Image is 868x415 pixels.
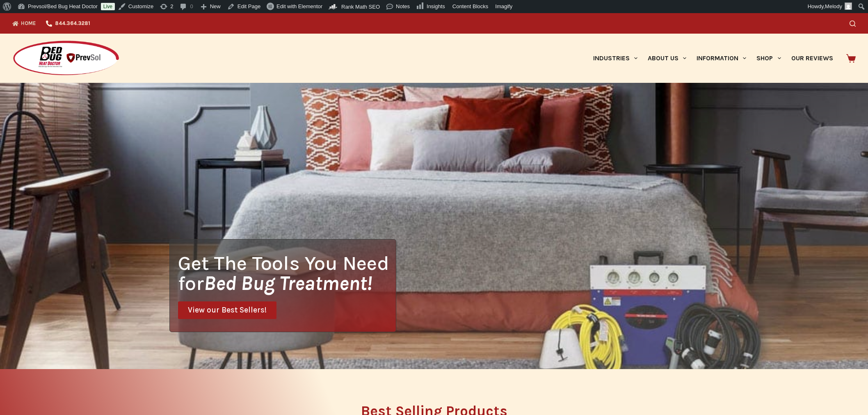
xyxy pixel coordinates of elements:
span: Melody [825,3,842,9]
a: About Us [642,34,691,83]
h1: Get The Tools You Need for [178,253,396,293]
a: Industries [588,34,642,83]
a: View our Best Sellers! [178,301,276,319]
a: Home [12,13,41,34]
span: Edit with Elementor [276,3,322,9]
span: Rank Math SEO [341,4,380,10]
a: 844.364.3281 [41,13,95,34]
a: Our Reviews [786,34,838,83]
button: Search [850,21,856,27]
nav: Primary [588,34,838,83]
a: Shop [752,34,786,83]
nav: Top Menu [12,13,95,34]
img: Prevsol/Bed Bug Heat Doctor [12,40,120,77]
a: Information [692,34,752,83]
span: View our Best Sellers! [188,306,267,314]
i: Bed Bug Treatment! [204,271,372,295]
a: Live [101,3,115,10]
